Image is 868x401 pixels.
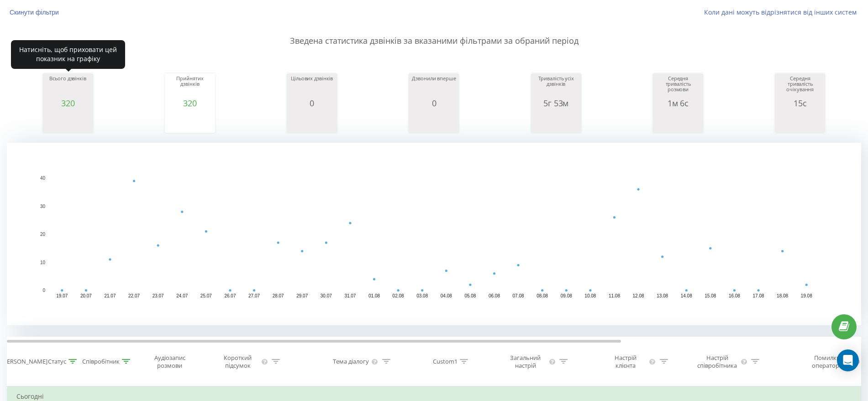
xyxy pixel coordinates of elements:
[777,76,823,99] div: Середня тривалість очікування
[655,108,701,135] svg: A chart.
[411,76,457,99] div: Дзвонили вперше
[441,293,452,298] text: 04.08
[416,293,428,298] text: 03.08
[11,40,125,69] div: Натисніть, щоб приховати цей показник на графіку
[513,293,524,298] text: 07.08
[609,293,620,298] text: 11.08
[633,293,644,298] text: 12.08
[801,293,812,298] text: 19.08
[248,293,260,298] text: 27.07
[411,99,457,108] div: 0
[753,293,764,298] text: 17.08
[216,354,260,370] div: Короткий підсумок
[167,108,213,135] svg: A chart.
[296,293,308,298] text: 29.07
[344,293,356,298] text: 31.07
[321,293,332,298] text: 30.07
[695,354,739,370] div: Настрій співробітника
[7,8,63,16] button: Скинути фільтри
[82,358,120,365] div: Співробітник
[333,358,369,365] div: Тема діалогу
[289,99,335,108] div: 0
[411,108,457,135] svg: A chart.
[40,260,46,265] text: 10
[40,176,46,181] text: 40
[45,76,91,99] div: Всього дзвінків
[584,293,596,298] text: 10.08
[7,17,861,47] p: Зведена статистика дзвінків за вказаними фільтрами за обраний період
[393,293,404,298] text: 02.08
[777,293,788,298] text: 18.08
[777,99,823,108] div: 15с
[7,143,861,325] svg: A chart.
[837,349,859,371] div: Open Intercom Messenger
[433,358,458,365] div: Custom1
[729,293,740,298] text: 16.08
[681,293,692,298] text: 14.08
[802,354,852,370] div: Помилки оператора
[533,76,579,99] div: Тривалість усіх дзвінків
[48,358,66,365] div: Статус
[42,288,45,293] text: 0
[200,293,212,298] text: 25.07
[504,354,547,370] div: Загальний настрій
[1,358,47,365] div: [PERSON_NAME]
[40,204,46,209] text: 30
[273,293,284,298] text: 28.07
[153,293,164,298] text: 23.07
[537,293,548,298] text: 08.08
[655,76,701,99] div: Середня тривалість розмови
[704,8,861,16] a: Коли дані можуть відрізнятися вiд інших систем
[705,293,716,298] text: 15.08
[167,99,213,108] div: 320
[289,108,335,135] svg: A chart.
[657,293,668,298] text: 13.08
[777,108,823,135] svg: A chart.
[289,76,335,99] div: Цільових дзвінків
[489,293,500,298] text: 06.08
[56,293,68,298] text: 19.07
[561,293,572,298] text: 09.08
[167,76,213,99] div: Прийнятих дзвінків
[533,108,579,135] svg: A chart.
[368,293,380,298] text: 01.08
[147,354,192,370] div: Аудіозапис розмови
[464,293,476,298] text: 05.08
[40,232,46,237] text: 20
[176,293,188,298] text: 24.07
[45,99,91,108] div: 320
[224,293,236,298] text: 26.07
[45,108,91,135] svg: A chart.
[655,99,701,108] div: 1м 6с
[104,293,116,298] text: 21.07
[80,293,92,298] text: 20.07
[533,99,579,108] div: 5г 53м
[128,293,140,298] text: 22.07
[604,354,647,370] div: Настрій клієнта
